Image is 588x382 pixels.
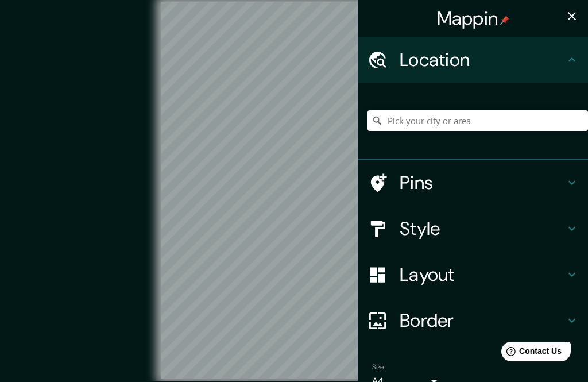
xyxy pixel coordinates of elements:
[500,16,509,25] img: pin-icon.png
[486,337,575,369] iframe: Help widget launcher
[400,309,565,332] h4: Border
[358,298,588,344] div: Border
[372,362,384,372] label: Size
[400,217,565,240] h4: Style
[161,2,427,379] canvas: Map
[400,48,565,71] h4: Location
[358,37,588,83] div: Location
[358,206,588,252] div: Style
[358,160,588,206] div: Pins
[400,263,565,286] h4: Layout
[358,252,588,298] div: Layout
[367,110,588,131] input: Pick your city or area
[437,7,510,30] h4: Mappin
[400,171,565,194] h4: Pins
